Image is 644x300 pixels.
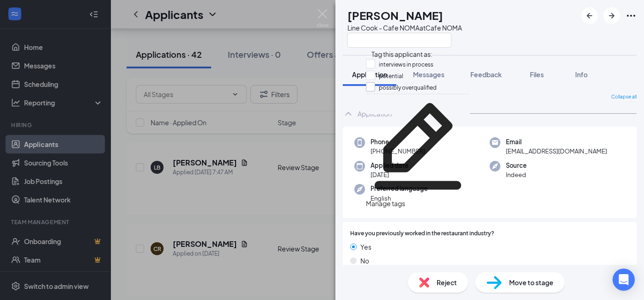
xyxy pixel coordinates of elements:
[366,94,470,198] svg: Pencil
[358,109,392,118] div: Application
[347,23,462,32] div: Line Cook - Cafe NOMA at Cafe NOMA
[584,10,595,21] svg: ArrowLeftNew
[347,7,443,23] h1: [PERSON_NAME]
[581,7,598,24] button: ArrowLeftNew
[606,10,617,21] svg: ArrowRight
[611,93,637,101] span: Collapse all
[350,229,494,238] span: Have you previously worked in the restaurant industry?
[366,44,438,60] span: Tag this applicant as:
[437,277,457,288] span: Reject
[506,137,607,147] span: Email
[360,256,369,266] span: No
[352,70,387,79] span: Application
[506,147,607,156] span: [EMAIL_ADDRESS][DOMAIN_NAME]
[603,7,620,24] button: ArrowRight
[530,70,544,79] span: Files
[575,70,588,79] span: Info
[506,161,527,170] span: Source
[470,70,502,79] span: Feedback
[509,277,553,288] span: Move to stage
[366,198,470,208] div: Manage tags
[626,10,637,21] svg: Ellipses
[506,170,527,179] span: Indeed
[613,269,635,291] div: Open Intercom Messenger
[360,242,371,252] span: Yes
[343,108,354,119] svg: ChevronUp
